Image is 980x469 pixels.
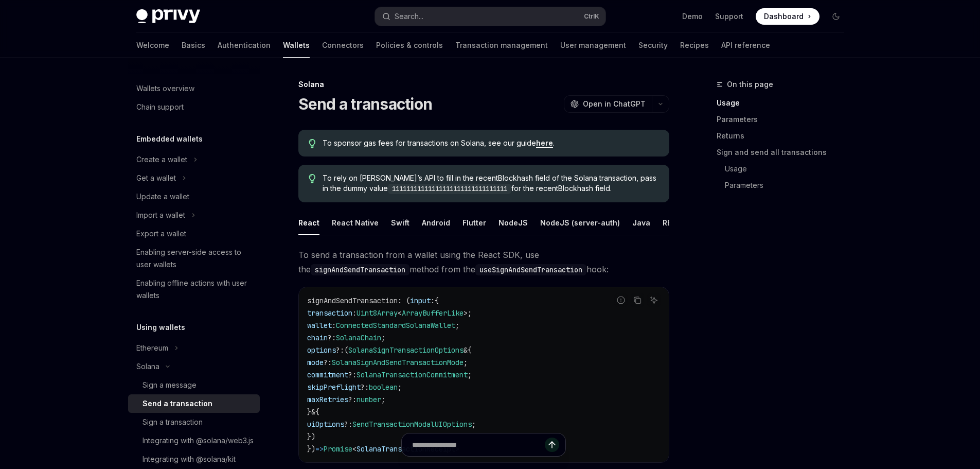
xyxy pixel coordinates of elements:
a: Usage [717,95,852,111]
a: Integrating with @solana/kit [128,450,260,468]
a: Wallets overview [128,79,260,98]
span: & [464,345,468,355]
div: Android [422,211,450,235]
span: { [315,407,319,416]
span: : [431,296,435,305]
a: Dashboard [756,8,819,25]
div: Flutter [462,211,486,235]
div: Send a transaction [142,397,212,410]
span: boolean [369,383,398,392]
div: Swift [391,211,409,235]
span: ConnectedStandardSolanaWallet [336,321,455,330]
a: Welcome [136,33,169,58]
span: { [435,296,439,305]
span: ; [381,333,385,342]
button: Toggle Get a wallet section [128,169,260,187]
a: Support [715,11,743,22]
h5: Using wallets [136,321,185,334]
div: Sign a transaction [142,416,203,428]
span: SolanaChain [336,333,381,342]
div: Java [632,211,650,235]
code: 11111111111111111111111111111111 [388,184,511,194]
h5: Embedded wallets [136,133,203,145]
span: skipPreflight [307,383,361,392]
div: Enabling server-side access to user wallets [136,246,254,271]
a: Demo [682,11,703,22]
svg: Tip [309,139,316,148]
a: Sign a message [128,376,260,394]
a: Wallets [283,33,310,58]
div: Integrating with @solana/web3.js [142,435,254,447]
span: ; [398,383,402,392]
span: & [311,407,315,416]
button: Toggle dark mode [828,8,844,25]
button: Toggle Import a wallet section [128,206,260,224]
a: Update a wallet [128,187,260,206]
div: Enabling offline actions with user wallets [136,277,254,302]
span: transaction [307,308,352,318]
svg: Tip [309,174,316,183]
button: Toggle Create a wallet section [128,150,260,169]
a: Usage [717,161,852,177]
button: Report incorrect code [614,293,628,307]
a: Basics [182,33,205,58]
input: Ask a question... [412,433,545,456]
a: Sign and send all transactions [717,144,852,161]
a: Transaction management [455,33,548,58]
span: } [307,407,311,416]
div: Export a wallet [136,228,186,240]
span: ; [455,321,459,330]
span: chain [307,333,328,342]
div: Solana [298,79,669,90]
code: useSignAndSendTransaction [475,264,586,275]
div: Chain support [136,101,184,113]
span: ; [381,395,385,404]
span: options [307,345,336,355]
div: Solana [136,360,159,373]
span: < [398,308,402,318]
a: Connectors [322,33,364,58]
span: { [468,345,472,355]
div: Wallets overview [136,82,194,95]
span: number [357,395,381,404]
button: Ask AI [647,293,661,307]
span: To rely on [PERSON_NAME]’s API to fill in the recentBlockhash field of the Solana transaction, pa... [323,173,658,194]
button: Open search [375,7,605,26]
button: Send message [545,438,559,452]
span: : [332,321,336,330]
span: : ( [398,296,410,305]
div: Ethereum [136,342,168,354]
button: Toggle Ethereum section [128,339,260,357]
code: signAndSendTransaction [311,264,409,275]
h1: Send a transaction [298,95,433,113]
div: Create a wallet [136,153,187,166]
div: REST API [663,211,695,235]
span: ArrayBufferLike [402,308,464,318]
a: Chain support [128,98,260,116]
a: API reference [721,33,770,58]
span: To send a transaction from a wallet using the React SDK, use the method from the hook: [298,248,669,276]
span: ?: [348,370,357,379]
a: Returns [717,128,852,144]
span: ; [464,358,468,367]
span: wallet [307,321,332,330]
span: Uint8Array [357,308,398,318]
a: User management [560,33,626,58]
a: Policies & controls [376,33,443,58]
span: ( [344,345,348,355]
span: ?: [328,333,336,342]
span: mode [307,358,324,367]
span: ?: [361,383,369,392]
span: ?: [348,395,357,404]
a: Send a transaction [128,394,260,413]
div: Update a wallet [136,190,189,203]
a: Parameters [717,177,852,194]
span: SolanaSignTransactionOptions [348,345,464,355]
span: To sponsor gas fees for transactions on Solana, see our guide . [323,138,658,148]
div: Sign a message [142,379,197,391]
span: ; [472,420,476,429]
span: uiOptions [307,420,344,429]
div: React [298,211,319,235]
span: >; [464,308,472,318]
div: React Native [332,211,379,235]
